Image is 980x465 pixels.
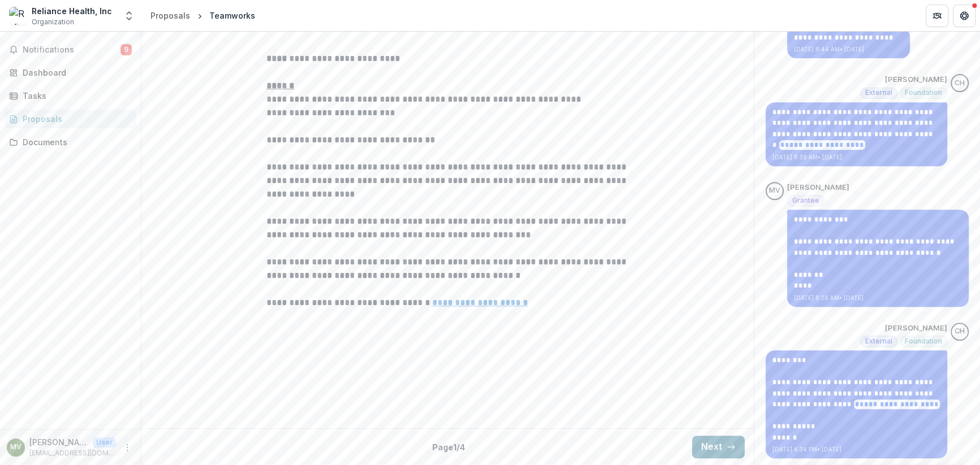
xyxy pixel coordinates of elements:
[955,328,965,335] div: Carli Herz
[9,7,27,25] img: Reliance Health, Inc
[794,294,962,302] p: [DATE] 8:28 AM • [DATE]
[23,136,127,148] div: Documents
[865,89,892,97] span: External
[29,448,116,458] p: [EMAIL_ADDRESS][DOMAIN_NAME]
[905,89,942,97] span: Foundation
[121,441,134,454] button: More
[794,45,903,54] p: [DATE] 8:44 AM • [DATE]
[953,5,975,27] button: Get Help
[772,153,940,162] p: [DATE] 8:39 AM • [DATE]
[23,90,127,102] div: Tasks
[23,45,121,55] span: Notifications
[926,5,948,27] button: Partners
[5,63,136,82] a: Dashboard
[146,7,195,24] a: Proposals
[5,86,136,105] a: Tasks
[865,337,892,345] span: External
[885,323,947,334] p: [PERSON_NAME]
[32,5,112,17] div: Reliance Health, Inc
[23,67,127,79] div: Dashboard
[10,444,22,451] div: Mike Van Vlaenderen
[209,10,255,21] div: Teamworks
[93,437,116,447] p: User
[432,441,465,453] p: Page 1 / 4
[772,445,940,454] p: [DATE] 4:34 PM • [DATE]
[692,436,745,458] button: Next
[146,7,260,24] nav: breadcrumb
[955,80,965,87] div: Carli Herz
[32,17,74,27] span: Organization
[5,133,136,151] a: Documents
[769,187,780,194] div: Mike Van Vlaenderen
[29,436,88,448] p: [PERSON_NAME]
[5,110,136,128] a: Proposals
[792,197,819,205] span: Grantee
[121,5,137,27] button: Open entity switcher
[787,182,849,193] p: [PERSON_NAME]
[23,113,127,125] div: Proposals
[885,74,947,85] p: [PERSON_NAME]
[121,44,132,55] span: 9
[905,337,942,345] span: Foundation
[151,10,190,21] div: Proposals
[5,41,136,59] button: Notifications9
